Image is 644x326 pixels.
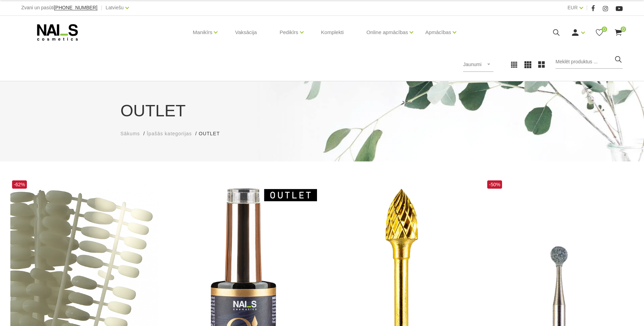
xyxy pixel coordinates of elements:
a: Manikīrs [193,19,213,46]
input: Meklēt produktus ... [555,55,623,69]
a: 0 [614,28,623,37]
span: | [586,3,588,12]
h1: OUTLET [121,98,524,123]
a: Sākums [121,130,140,137]
a: 0 [595,28,604,37]
a: EUR [568,3,578,12]
a: Komplekti [316,16,349,49]
a: Apmācības [425,19,451,46]
a: [PHONE_NUMBER] [54,5,98,10]
span: 0 [621,27,626,32]
span: | [101,3,102,12]
span: -62% [12,180,27,189]
li: OUTLET [199,130,227,137]
a: Vaksācija [229,16,262,49]
a: Pedikīrs [279,19,298,46]
span: 0 [602,27,607,32]
span: Sākums [121,131,140,136]
a: Online apmācības [366,19,408,46]
span: Īpašās kategorijas [147,131,192,136]
a: Īpašās kategorijas [147,130,192,137]
span: Jaunumi [463,62,481,67]
div: Zvani un pasūti [21,3,98,12]
a: Latviešu [106,3,124,12]
span: -50% [487,180,502,189]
